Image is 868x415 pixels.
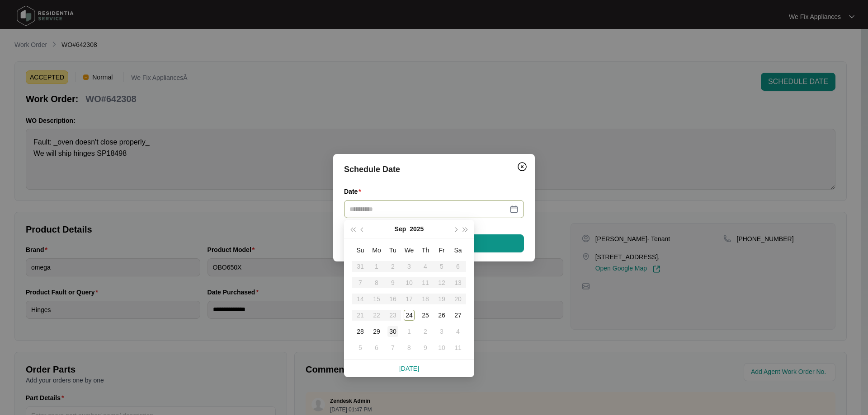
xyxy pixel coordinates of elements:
th: Tu [385,242,401,258]
div: 9 [420,342,431,353]
img: closeCircle [517,161,528,172]
th: Th [417,242,434,258]
td: 2025-09-30 [385,323,401,340]
div: 6 [371,342,382,353]
th: We [401,242,417,258]
div: 26 [436,310,447,321]
td: 2025-10-09 [417,340,434,356]
td: 2025-10-02 [417,323,434,340]
td: 2025-10-10 [434,340,450,356]
td: 2025-10-01 [401,323,417,340]
div: 24 [404,310,415,321]
div: 10 [436,342,447,353]
td: 2025-09-24 [401,307,417,323]
th: Su [352,242,368,258]
div: 8 [404,342,415,353]
td: 2025-09-28 [352,323,368,340]
td: 2025-10-06 [368,340,385,356]
div: 11 [453,342,463,353]
div: 30 [387,326,398,337]
a: [DATE] [399,365,419,372]
button: Close [515,159,529,174]
div: 27 [453,310,463,321]
button: Sep [395,220,406,238]
div: Schedule Date [344,163,524,176]
div: 5 [355,342,366,353]
td: 2025-10-08 [401,340,417,356]
td: 2025-09-29 [368,323,385,340]
td: 2025-09-26 [434,307,450,323]
th: Sa [450,242,466,258]
div: 7 [387,342,398,353]
td: 2025-09-27 [450,307,466,323]
td: 2025-10-07 [385,340,401,356]
div: 1 [404,326,415,337]
td: 2025-10-11 [450,340,466,356]
div: 25 [420,310,431,321]
div: 2 [420,326,431,337]
td: 2025-10-05 [352,340,368,356]
th: Mo [368,242,385,258]
label: Date [344,187,365,196]
div: 28 [355,326,366,337]
td: 2025-10-04 [450,323,466,340]
div: 4 [453,326,463,337]
th: Fr [434,242,450,258]
div: 3 [436,326,447,337]
td: 2025-10-03 [434,323,450,340]
td: 2025-09-25 [417,307,434,323]
input: Date [349,204,508,214]
div: 29 [371,326,382,337]
button: 2025 [410,220,424,238]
